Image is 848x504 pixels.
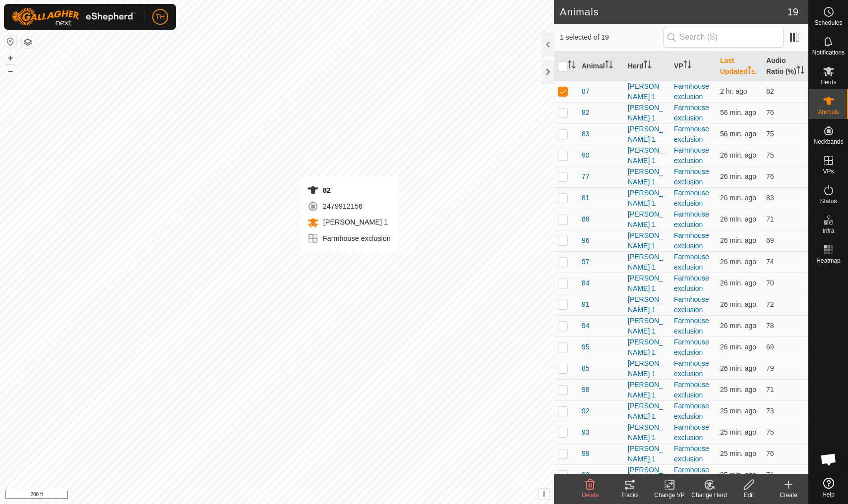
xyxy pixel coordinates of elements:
th: Animal [578,52,624,81]
div: [PERSON_NAME] 1 [628,401,666,422]
div: 2479912156 [307,200,391,212]
span: 83 [582,129,590,139]
span: 98 [582,385,590,395]
div: [PERSON_NAME] 1 [628,380,666,400]
span: 99 [582,448,590,459]
span: Sep 16, 2025 at 6:02 PM [720,343,756,351]
span: 80 [582,470,590,480]
button: Reset Map [4,36,16,48]
span: 71 [766,386,774,393]
div: [PERSON_NAME] 1 [628,337,666,358]
button: – [4,65,16,77]
div: Edit [729,491,769,500]
p-sorticon: Activate to sort [568,62,576,70]
div: [PERSON_NAME] 1 [628,294,666,315]
div: Change VP [650,491,689,500]
th: Audio Ratio (%) [762,52,808,81]
a: Farmhouse exclusion [674,231,709,250]
div: [PERSON_NAME] 1 [628,273,666,294]
a: Farmhouse exclusion [674,445,709,463]
div: [PERSON_NAME] 1 [628,103,666,123]
a: Farmhouse exclusion [674,253,709,271]
span: Sep 16, 2025 at 6:02 PM [720,258,756,266]
div: 82 [307,184,391,196]
span: 88 [582,214,590,224]
span: Sep 16, 2025 at 4:02 PM [720,87,747,95]
span: 82 [766,87,774,95]
a: Help [809,474,848,502]
span: Sep 16, 2025 at 5:32 PM [720,130,756,138]
span: 95 [582,342,590,352]
span: Sep 16, 2025 at 5:32 PM [720,109,756,116]
a: Contact Us [287,491,316,500]
span: 76 [766,449,774,457]
span: 92 [582,406,590,416]
span: Herds [820,79,836,85]
a: Farmhouse exclusion [674,359,709,378]
span: 69 [766,236,774,244]
div: [PERSON_NAME] 1 [628,145,666,166]
span: 75 [766,428,774,436]
p-sorticon: Activate to sort [748,67,756,75]
div: Create [769,491,808,500]
input: Search (S) [664,27,784,48]
span: 77 [582,171,590,182]
span: Sep 16, 2025 at 6:02 PM [720,322,756,330]
span: [PERSON_NAME] 1 [321,218,388,226]
span: 97 [582,257,590,267]
div: Farmhouse exclusion [307,232,391,244]
span: Sep 16, 2025 at 6:02 PM [720,428,756,436]
div: [PERSON_NAME] 1 [628,358,666,379]
a: Farmhouse exclusion [674,338,709,356]
span: Sep 16, 2025 at 6:02 PM [720,407,756,415]
span: 69 [766,343,774,351]
div: Open chat [814,445,844,474]
a: Farmhouse exclusion [674,146,709,165]
a: Farmhouse exclusion [674,466,709,484]
span: Animals [818,109,839,115]
span: 96 [582,235,590,246]
a: Farmhouse exclusion [674,381,709,399]
span: Neckbands [813,139,843,145]
span: Status [820,198,837,204]
div: [PERSON_NAME] 1 [628,124,666,145]
span: 71 [766,215,774,223]
span: Sep 16, 2025 at 6:02 PM [720,386,756,393]
span: Help [822,492,835,498]
span: 78 [766,322,774,330]
a: Farmhouse exclusion [674,295,709,314]
a: Privacy Policy [238,491,275,500]
span: Sep 16, 2025 at 6:02 PM [720,236,756,244]
a: Farmhouse exclusion [674,423,709,442]
div: Tracks [610,491,650,500]
span: Heatmap [816,258,841,264]
span: Sep 16, 2025 at 6:01 PM [720,194,756,202]
span: 19 [787,4,798,19]
span: Sep 16, 2025 at 6:01 PM [720,151,756,159]
span: 83 [766,194,774,202]
span: Schedules [814,20,842,26]
h2: Animals [560,6,787,18]
div: [PERSON_NAME] 1 [628,81,666,102]
a: Farmhouse exclusion [674,274,709,292]
button: i [539,489,549,500]
span: 82 [582,108,590,118]
a: Farmhouse exclusion [674,189,709,207]
span: 91 [582,299,590,310]
div: [PERSON_NAME] 1 [628,209,666,230]
span: 74 [766,258,774,266]
span: 94 [582,321,590,331]
span: 73 [766,407,774,415]
a: Farmhouse exclusion [674,104,709,122]
span: Infra [822,228,834,234]
a: Farmhouse exclusion [674,317,709,335]
span: Sep 16, 2025 at 6:02 PM [720,449,756,457]
p-sorticon: Activate to sort [605,62,613,70]
p-sorticon: Activate to sort [644,62,652,70]
a: Farmhouse exclusion [674,82,709,101]
a: Farmhouse exclusion [674,402,709,420]
span: TH [156,12,165,22]
span: 93 [582,427,590,438]
span: 76 [766,109,774,116]
button: Map Layers [22,36,34,48]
